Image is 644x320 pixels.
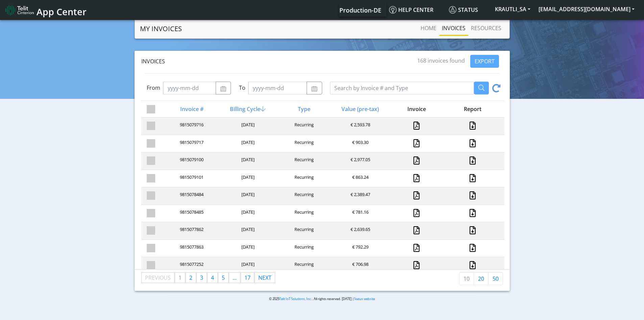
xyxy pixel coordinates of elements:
[449,6,456,14] img: status.svg
[219,156,275,166] div: [DATE]
[389,6,433,14] span: Help center
[332,122,388,131] div: € 2,593.78
[219,122,275,131] div: [DATE]
[255,273,275,283] a: Next page
[534,3,639,15] button: [EMAIL_ADDRESS][DOMAIN_NAME]
[219,244,275,253] div: [DATE]
[145,274,171,281] span: Previous
[222,274,225,281] span: 5
[332,261,388,270] div: € 706.98
[163,261,219,270] div: 9815077252
[276,209,332,218] div: Recurring
[163,191,219,200] div: 9815078484
[439,21,468,35] a: INVOICES
[418,21,439,35] a: Home
[219,226,275,235] div: [DATE]
[178,274,182,281] span: 1
[332,105,388,113] div: Value (pre-tax)
[474,272,488,285] a: 20
[219,105,275,113] div: Billing Cycle
[163,209,219,218] div: 9815078485
[449,6,478,14] span: Status
[468,21,504,35] a: RESOURCES
[332,174,388,183] div: € 863.24
[147,84,160,92] label: From
[388,105,444,113] div: Invoice
[141,272,276,283] ul: Pagination
[330,82,474,94] input: Search by Invoice # and Type
[276,191,332,200] div: Recurring
[332,156,388,166] div: € 2,977.05
[163,122,219,131] div: 9815079716
[141,58,165,65] span: Invoices
[354,297,375,301] a: Status website
[332,209,388,218] div: € 781.16
[5,5,34,16] img: logo-telit-cinterion-gw-new.png
[37,5,87,18] span: App Center
[5,3,86,17] a: App Center
[491,3,534,15] button: KRAUTLI_SA
[339,6,381,14] span: Production-DE
[163,156,219,166] div: 9815079100
[332,226,388,235] div: € 2,639.65
[332,244,388,253] div: € 792.29
[233,274,237,281] span: ...
[248,82,307,94] input: yyyy-mm-dd
[332,191,388,200] div: € 2,389.47
[276,226,332,235] div: Recurring
[276,156,332,166] div: Recurring
[244,274,251,281] span: 17
[219,191,275,200] div: [DATE]
[444,105,500,113] div: Report
[276,244,332,253] div: Recurring
[219,261,275,270] div: [DATE]
[163,82,216,94] input: yyyy-mm-dd
[220,86,226,91] img: calendar.svg
[386,3,446,17] a: Help center
[339,3,381,17] a: Your current platform instance
[189,274,192,281] span: 2
[446,3,491,17] a: Status
[163,105,219,113] div: Invoice #
[311,86,317,91] img: calendar.svg
[332,139,388,148] div: € 903.30
[200,274,203,281] span: 3
[163,226,219,235] div: 9815077862
[276,105,332,113] div: Type
[163,244,219,253] div: 9815077863
[239,84,245,92] label: To
[166,296,478,301] p: © 2025 . All rights reserved. [DATE] |
[488,272,503,285] a: 50
[211,274,214,281] span: 4
[417,57,465,64] span: 168 invoices found
[140,22,182,36] a: MY INVOICES
[470,55,499,68] button: EXPORT
[279,297,312,301] a: Telit IoT Solutions, Inc.
[219,139,275,148] div: [DATE]
[276,139,332,148] div: Recurring
[219,174,275,183] div: [DATE]
[163,139,219,148] div: 9815079717
[276,174,332,183] div: Recurring
[389,6,397,14] img: knowledge.svg
[163,174,219,183] div: 9815079101
[276,261,332,270] div: Recurring
[276,122,332,131] div: Recurring
[219,209,275,218] div: [DATE]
